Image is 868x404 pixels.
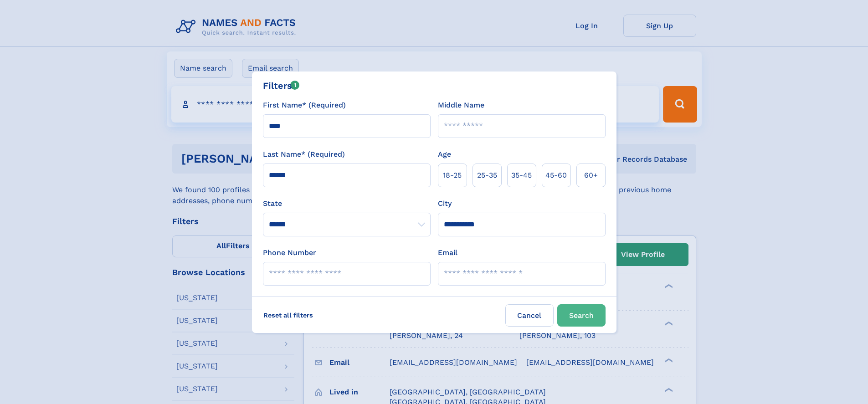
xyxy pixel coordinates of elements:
[584,170,598,181] span: 60+
[257,304,319,326] label: Reset all filters
[438,100,484,111] label: Middle Name
[477,170,497,181] span: 25‑35
[438,198,452,209] label: City
[557,304,606,327] button: Search
[263,247,316,258] label: Phone Number
[443,170,462,181] span: 18‑25
[511,170,532,181] span: 35‑45
[505,304,554,327] label: Cancel
[438,149,451,160] label: Age
[263,100,346,111] label: First Name* (Required)
[263,198,431,209] label: State
[263,79,300,92] div: Filters
[438,247,457,258] label: Email
[545,170,567,181] span: 45‑60
[263,149,345,160] label: Last Name* (Required)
